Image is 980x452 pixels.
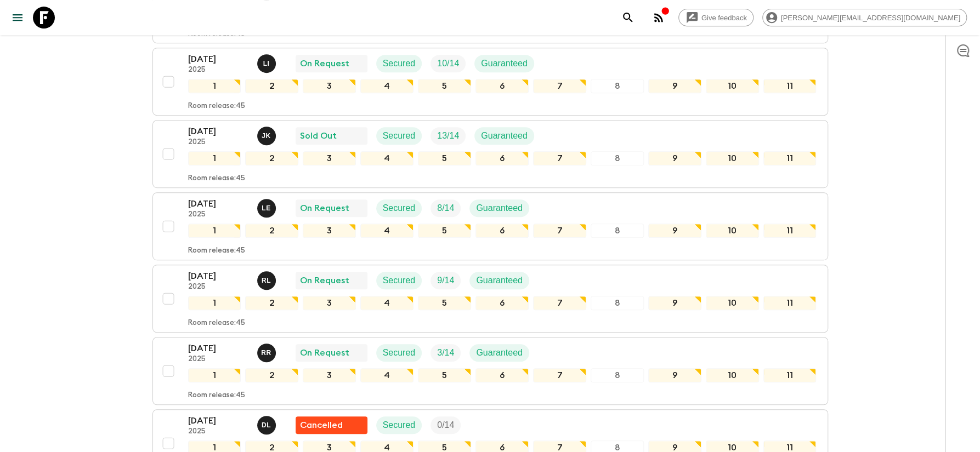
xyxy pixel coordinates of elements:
div: 11 [763,368,817,382]
p: 2025 [188,66,248,75]
button: RR [257,344,278,362]
div: 6 [475,368,529,382]
p: Guaranteed [476,346,523,359]
div: Trip Fill [430,127,466,145]
p: D L [262,421,271,430]
div: 6 [475,224,529,238]
div: 2 [245,151,298,165]
div: 5 [418,151,471,165]
div: 4 [360,296,413,310]
div: 9 [648,79,701,93]
p: Room release: 45 [188,102,245,111]
div: 6 [475,79,529,93]
div: 3 [303,151,356,165]
a: Give feedback [678,9,754,26]
div: 1 [188,79,241,93]
p: 10 / 14 [437,57,459,70]
div: 2 [245,79,298,93]
span: Roland Rau [257,347,278,356]
div: Secured [376,55,422,72]
p: On Request [300,346,349,359]
p: Sold Out [300,129,337,142]
p: Secured [383,57,416,70]
p: Room release: 45 [188,174,245,183]
div: Secured [376,272,422,289]
p: Room release: 45 [188,319,245,328]
button: JK [257,127,278,145]
div: 10 [706,151,759,165]
div: 8 [591,368,644,382]
div: Trip Fill [430,416,461,434]
div: 1 [188,296,241,310]
button: [DATE]2025Leslie EdgarOn RequestSecuredTrip FillGuaranteed1234567891011Room release:45 [152,192,828,260]
div: Trip Fill [430,272,461,289]
p: 2025 [188,138,248,147]
div: 10 [706,79,759,93]
button: search adventures [617,7,639,28]
p: [DATE] [188,125,248,138]
div: 10 [706,224,759,238]
span: Give feedback [695,14,753,22]
div: Secured [376,127,422,145]
div: Secured [376,344,422,362]
div: 10 [706,368,759,382]
div: 7 [533,368,586,382]
div: 4 [360,151,413,165]
p: Room release: 45 [188,247,245,255]
p: 0 / 14 [437,419,454,432]
p: 2025 [188,283,248,291]
p: Secured [383,346,416,359]
div: 2 [245,368,298,382]
div: 4 [360,224,413,238]
div: 11 [763,224,817,238]
div: 5 [418,368,471,382]
div: Secured [376,199,422,217]
p: [DATE] [188,342,248,355]
div: 7 [533,151,586,165]
button: [DATE]2025Roland RauOn RequestSecuredTrip FillGuaranteed1234567891011Room release:45 [152,337,828,405]
p: 8 / 14 [437,202,454,215]
p: 2025 [188,427,248,436]
p: Guaranteed [476,274,523,287]
div: 3 [303,224,356,238]
div: 8 [591,224,644,238]
p: L E [262,204,271,213]
div: 3 [303,296,356,310]
p: Cancelled [300,419,343,432]
p: On Request [300,57,349,70]
span: [PERSON_NAME][EMAIL_ADDRESS][DOMAIN_NAME] [775,14,966,22]
div: 8 [591,79,644,93]
p: On Request [300,202,349,215]
p: 9 / 14 [437,274,454,287]
div: 1 [188,368,241,382]
span: Jamie Keenan [257,130,278,139]
p: Guaranteed [476,202,523,215]
p: R R [261,348,271,357]
div: 7 [533,224,586,238]
div: 6 [475,296,529,310]
p: 3 / 14 [437,346,454,359]
p: Secured [383,202,416,215]
button: [DATE]2025Lee IrwinsOn RequestSecuredTrip FillGuaranteed1234567891011Room release:45 [152,48,828,116]
div: 9 [648,368,701,382]
button: LE [257,199,278,218]
p: 2025 [188,355,248,364]
p: Guaranteed [481,129,528,142]
span: Dylan Lees [257,419,278,428]
p: [DATE] [188,270,248,283]
div: 5 [418,296,471,310]
p: L I [263,59,270,68]
div: 2 [245,224,298,238]
div: 5 [418,79,471,93]
button: LI [257,54,278,73]
div: 9 [648,296,701,310]
div: 7 [533,79,586,93]
div: 8 [591,151,644,165]
div: 11 [763,296,817,310]
p: [DATE] [188,197,248,210]
div: 3 [303,368,356,382]
p: Guaranteed [481,57,528,70]
div: 1 [188,151,241,165]
div: 1 [188,224,241,238]
p: R L [262,276,271,285]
